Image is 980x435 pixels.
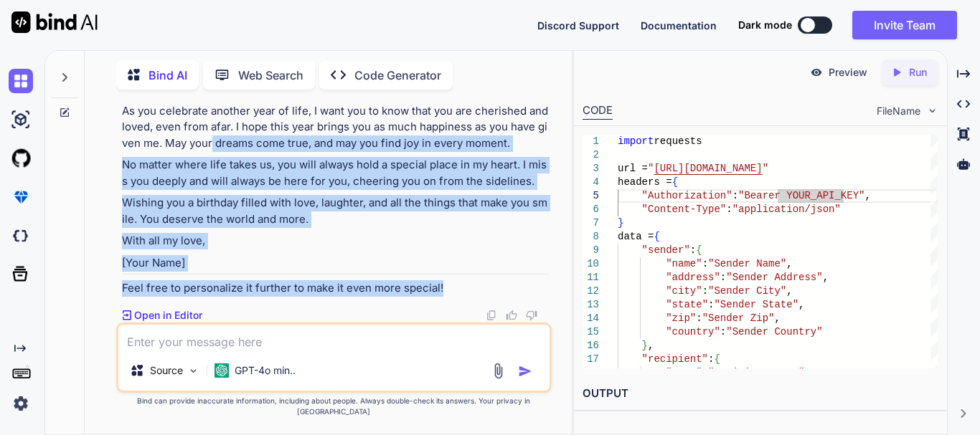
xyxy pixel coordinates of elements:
[810,66,823,79] img: preview
[9,224,33,248] img: darkCloudIdeIcon
[666,367,702,378] span: "name"
[714,299,798,310] span: "Sender State"
[702,285,708,297] span: :
[150,363,183,378] p: Source
[235,363,296,378] p: GPT-4o min..
[648,163,654,174] span: "
[583,339,599,353] div: 16
[708,353,714,365] span: :
[702,258,708,269] span: :
[583,230,599,244] div: 8
[618,135,654,147] span: import
[122,255,549,272] p: [Your Name]
[583,325,599,339] div: 15
[714,353,720,365] span: {
[149,67,187,84] p: Bind AI
[537,18,619,33] button: Discord Support
[865,190,871,201] span: ,
[9,107,33,132] img: ai-studio
[537,19,619,32] span: Discord Support
[618,176,672,188] span: headers =
[774,312,780,324] span: ,
[726,272,822,283] span: "Sender Address"
[732,190,738,201] span: :
[583,285,599,298] div: 12
[654,135,702,147] span: requests
[506,310,517,321] img: like
[642,244,690,256] span: "sender"
[696,312,702,324] span: :
[654,231,659,242] span: {
[583,244,599,257] div: 9
[583,298,599,312] div: 13
[583,189,599,203] div: 5
[518,364,532,378] img: icon
[583,216,599,230] div: 7
[877,104,920,118] span: FileName
[122,195,549,227] p: Wishing you a birthday filled with love, laughter, and all the things that make you smile. You de...
[583,353,599,366] div: 17
[9,185,33,209] img: premium
[666,312,696,324] span: "zip"
[738,190,864,201] span: "Bearer YOUR_API_KEY"
[618,217,623,229] span: }
[786,285,792,297] span: ,
[583,203,599,216] div: 6
[720,272,726,283] span: :
[702,312,775,324] span: "Sender Zip"
[641,18,717,33] button: Documentation
[11,11,98,33] img: Bind AI
[690,244,696,256] span: :
[583,271,599,285] div: 11
[642,340,648,351] span: }
[583,148,599,162] div: 2
[648,340,654,351] span: ,
[804,367,810,378] span: ,
[666,258,702,269] span: "name"
[738,18,792,32] span: Dark mode
[654,163,762,174] span: [URL][DOMAIN_NAME]
[9,146,33,171] img: githubLight
[666,326,720,338] span: "country"
[642,204,727,215] span: "Content-Type"
[823,272,829,283] span: ,
[583,257,599,271] div: 10
[574,377,947,411] h2: OUTPUT
[926,105,938,117] img: chevron down
[583,135,599,148] div: 1
[786,258,792,269] span: ,
[9,69,33,93] img: chat
[642,190,732,201] span: "Authorization"
[726,204,732,215] span: :
[583,366,599,380] div: 18
[909,65,927,80] p: Run
[852,11,957,39] button: Invite Team
[708,258,786,269] span: "Sender Name"
[732,204,841,215] span: "application/json"
[641,19,717,32] span: Documentation
[116,396,552,417] p: Bind can provide inaccurate information, including about people. Always double-check its answers....
[122,233,549,249] p: With all my love,
[526,310,537,321] img: dislike
[238,67,303,84] p: Web Search
[666,285,702,297] span: "city"
[122,280,549,297] p: Feel free to personalize it further to make it even more special!
[708,299,714,310] span: :
[486,310,497,321] img: copy
[583,312,599,325] div: 14
[583,102,613,120] div: CODE
[618,231,654,242] span: data =
[583,162,599,176] div: 3
[618,163,648,174] span: url =
[583,176,599,189] div: 4
[672,176,678,188] span: {
[702,367,708,378] span: :
[354,67,441,84] p: Code Generator
[666,272,720,283] span: "address"
[708,285,786,297] span: "Sender City"
[666,299,708,310] span: "state"
[134,308,202,322] p: Open in Editor
[798,299,804,310] span: ,
[490,363,507,379] img: attachment
[763,163,768,174] span: "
